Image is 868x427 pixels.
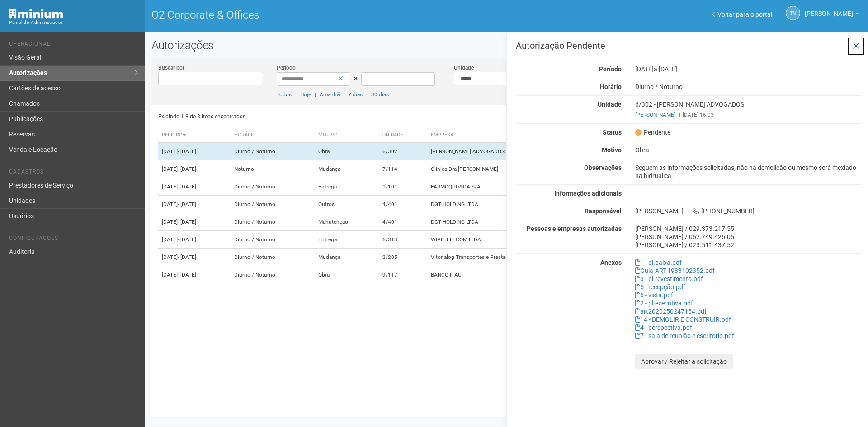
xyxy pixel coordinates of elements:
[554,190,622,197] strong: Informações adicionais
[584,164,622,171] strong: Observações
[158,266,231,284] td: [DATE]
[679,112,680,118] span: |
[379,231,427,249] td: 6/313
[178,201,196,207] span: - [DATE]
[277,64,296,72] label: Período
[635,324,692,331] a: 4 - perspectiva.pdf
[178,183,196,190] span: - [DATE]
[379,266,427,284] td: 9/117
[231,160,315,178] td: Noturno
[151,38,861,52] h2: Autorizações
[379,196,427,213] td: 4/401
[635,111,861,119] div: [DATE] 16:03
[158,64,184,72] label: Buscar por
[158,178,231,196] td: [DATE]
[315,143,379,160] td: Obra
[178,272,196,278] span: - [DATE]
[635,354,733,369] button: Aprovar / Rejeitar a solicitação
[654,66,677,73] span: a [DATE]
[599,66,622,73] strong: Período
[427,160,651,178] td: Clínica Dra [PERSON_NAME]
[295,91,297,98] span: |
[635,233,861,241] div: [PERSON_NAME] / 062.749.425-05
[315,160,379,178] td: Mudança
[277,91,292,98] a: Todos
[178,219,196,225] span: - [DATE]
[158,128,231,143] th: Período
[786,6,800,20] a: TV
[635,259,682,266] a: 1 - pl.baixa.pdf
[379,128,427,143] th: Unidade
[371,91,389,98] a: 30 dias
[366,91,368,98] span: |
[158,143,231,160] td: [DATE]
[379,249,427,266] td: 2/205
[454,64,474,72] label: Unidade
[600,83,622,90] strong: Horário
[628,164,868,180] div: Seguem as informações solicitadas, não há demolição ou mesmo será mexiado na hidrualica.
[635,308,707,315] a: art2020250247154.pdf
[602,146,622,154] strong: Motivo
[427,128,651,143] th: Empresa
[158,231,231,249] td: [DATE]
[628,83,868,91] div: Diurno / Noturno
[427,178,651,196] td: FARMOQUIMICA S/A
[315,196,379,213] td: Outros
[527,225,622,232] strong: Pessoas e empresas autorizadas
[379,178,427,196] td: 1/101
[635,112,675,118] a: [PERSON_NAME]
[628,65,868,73] div: [DATE]
[9,19,138,27] div: Painel do Administrador
[379,143,427,160] td: 6/302
[628,146,868,154] div: Obra
[348,91,363,98] a: 7 dias
[231,178,315,196] td: Diurno / Noturno
[805,1,853,17] span: Thayane Vasconcelos Torres
[635,291,673,299] a: 6 - vista.pdf
[516,41,861,50] h3: Autorização Pendente
[158,213,231,231] td: [DATE]
[315,213,379,231] td: Manutenção
[178,166,196,172] span: - [DATE]
[9,235,138,244] li: Configurações
[635,241,861,249] div: [PERSON_NAME] / 023.511.437-52
[231,213,315,231] td: Diurno / Noturno
[178,148,196,155] span: - [DATE]
[427,213,651,231] td: DGT HOLDING LTDA
[427,143,651,160] td: [PERSON_NAME] ADVOGADOS
[343,91,344,98] span: |
[603,129,622,136] strong: Status
[600,259,622,266] strong: Anexos
[427,196,651,213] td: DGT HOLDING LTDA
[178,254,196,260] span: - [DATE]
[231,266,315,284] td: Diurno / Noturno
[151,9,500,21] h1: O2 Corporate & Offices
[628,207,868,215] div: [PERSON_NAME] [PHONE_NUMBER]
[300,91,311,98] a: Hoje
[315,128,379,143] th: Motivo
[635,275,703,282] a: 3 - pl.revestimento.pdf
[9,41,138,50] li: Operacional
[158,160,231,178] td: [DATE]
[805,11,859,19] a: [PERSON_NAME]
[427,266,651,284] td: BANCO ITAU
[231,231,315,249] td: Diurno / Noturno
[379,160,427,178] td: 7/114
[635,316,731,323] a: 14 - DEMOLIR E CONSTRUIR.pdf
[635,267,715,274] a: Guia-ART-1983102352.pdf
[315,231,379,249] td: Entrega
[158,196,231,213] td: [DATE]
[635,283,685,291] a: 5 - recepção.pdf
[315,178,379,196] td: Entrega
[231,128,315,143] th: Horário
[635,128,670,136] span: Pendente
[427,249,651,266] td: Vitorialog Transportes e Prestação de Serviços S.A
[379,213,427,231] td: 4/401
[628,100,868,119] div: 6/302 - [PERSON_NAME] ADVOGADOS
[315,249,379,266] td: Mudança
[231,196,315,213] td: Diurno / Noturno
[635,300,693,307] a: 2 - pl.executiva.pdf
[635,332,734,339] a: 7 - sala de reunião e escritorio.pdf
[9,9,63,19] img: Minium
[598,101,622,108] strong: Unidade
